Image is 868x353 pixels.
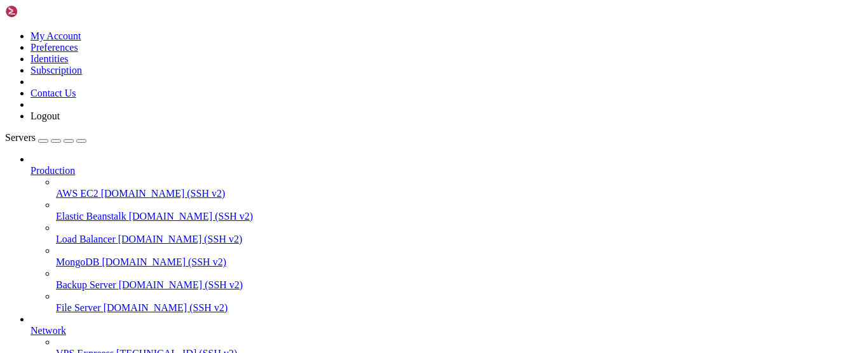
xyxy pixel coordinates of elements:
[56,234,116,244] span: Load Balancer
[56,222,863,245] li: Load Balancer [DOMAIN_NAME] (SSH v2)
[129,211,254,222] span: [DOMAIN_NAME] (SSH v2)
[104,302,228,313] span: [DOMAIN_NAME] (SSH v2)
[56,211,126,222] span: Elastic Beanstalk
[56,188,98,199] span: AWS EC2
[31,88,76,98] a: Contact Us
[5,132,86,143] a: Servers
[56,211,863,222] a: Elastic Beanstalk [DOMAIN_NAME] (SSH v2)
[56,268,863,291] li: Backup Server [DOMAIN_NAME] (SSH v2)
[31,65,82,76] a: Subscription
[56,176,863,199] li: AWS EC2 [DOMAIN_NAME] (SSH v2)
[31,42,78,53] a: Preferences
[56,302,101,313] span: File Server
[31,325,863,336] a: Network
[56,279,116,290] span: Backup Server
[119,279,243,290] span: [DOMAIN_NAME] (SSH v2)
[102,256,226,267] span: [DOMAIN_NAME] (SSH v2)
[118,234,243,244] span: [DOMAIN_NAME] (SSH v2)
[56,234,863,245] a: Load Balancer [DOMAIN_NAME] (SSH v2)
[5,132,36,143] span: Servers
[31,30,81,41] a: My Account
[5,5,78,18] img: Shellngn
[56,291,863,314] li: File Server [DOMAIN_NAME] (SSH v2)
[56,256,863,268] a: MongoDB [DOMAIN_NAME] (SSH v2)
[31,110,60,121] a: Logout
[31,154,863,314] li: Production
[56,302,863,314] a: File Server [DOMAIN_NAME] (SSH v2)
[31,53,69,64] a: Identities
[56,188,863,199] a: AWS EC2 [DOMAIN_NAME] (SSH v2)
[56,256,99,267] span: MongoDB
[31,325,66,336] span: Network
[101,188,226,199] span: [DOMAIN_NAME] (SSH v2)
[31,165,863,176] a: Production
[56,245,863,268] li: MongoDB [DOMAIN_NAME] (SSH v2)
[56,279,863,291] a: Backup Server [DOMAIN_NAME] (SSH v2)
[31,165,75,176] span: Production
[56,199,863,222] li: Elastic Beanstalk [DOMAIN_NAME] (SSH v2)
